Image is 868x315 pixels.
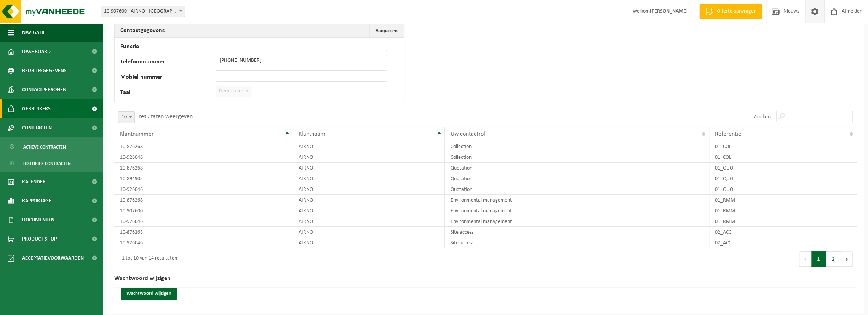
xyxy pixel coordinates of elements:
button: 2 [826,251,841,267]
td: Collection [445,152,709,163]
td: AIRNO [293,227,445,237]
td: 10-926046 [114,184,293,195]
td: Site access [445,227,709,237]
td: AIRNO [293,184,445,195]
td: 10-876268 [114,141,293,152]
span: Offerte aanvragen [715,8,758,15]
button: Previous [799,251,811,267]
span: Historiek contracten [23,156,71,171]
td: Site access [445,237,709,248]
td: AIRNO [293,163,445,173]
td: 10-876268 [114,227,293,237]
span: 10 [118,112,134,123]
label: Mobiel nummer [120,74,216,82]
button: Wachtwoord wijzigen [121,288,177,300]
strong: [PERSON_NAME] [650,8,688,14]
td: AIRNO [293,205,445,216]
td: 01_COL [709,152,857,163]
span: Contracten [22,118,52,137]
label: Zoeken: [753,114,772,120]
a: Historiek contracten [2,156,101,170]
td: AIRNO [293,173,445,184]
span: Contactpersonen [22,80,66,99]
td: 10-926046 [114,152,293,163]
td: 01_COL [709,141,857,152]
span: 10-907600 - AIRNO - ROESELARE [101,6,185,17]
button: Next [841,251,853,267]
div: 1 tot 10 van 14 resultaten [118,252,177,266]
td: 01_QUO [709,163,857,173]
h2: Contactgegevens [115,24,170,37]
td: AIRNO [293,195,445,205]
button: 1 [811,251,826,267]
td: 10-876268 [114,163,293,173]
td: 10-926046 [114,237,293,248]
span: 10 [118,111,135,123]
td: AIRNO [293,237,445,248]
td: 01_RMM [709,195,857,205]
label: Telefoonnummer [120,59,216,66]
span: Nederlands [216,86,251,97]
span: Aanpassen [376,28,398,33]
span: Referentie [715,131,741,137]
td: 02_ACC [709,227,857,237]
td: 10-907600 [114,205,293,216]
td: Collection [445,141,709,152]
td: Quotation [445,163,709,173]
button: Aanpassen [369,24,403,37]
td: Environmental management [445,216,709,227]
span: Navigatie [22,23,46,42]
span: Nederlands [216,86,251,97]
td: 01_QUO [709,173,857,184]
td: 01_QUO [709,184,857,195]
td: Environmental management [445,205,709,216]
span: Uw contactrol [451,131,485,137]
a: Actieve contracten [2,139,101,154]
span: Gebruikers [22,99,51,118]
span: Acceptatievoorwaarden [22,249,84,268]
td: Environmental management [445,195,709,205]
a: Offerte aanvragen [699,4,762,19]
span: Rapportage [22,191,51,210]
h2: Wachtwoord wijzigen [114,270,857,288]
td: AIRNO [293,216,445,227]
span: Klantnaam [299,131,325,137]
td: AIRNO [293,141,445,152]
td: Quotation [445,173,709,184]
span: Dashboard [22,42,51,61]
span: Documenten [22,210,54,229]
td: 01_RMM [709,216,857,227]
td: 01_RMM [709,205,857,216]
td: 10-876268 [114,195,293,205]
td: 10-894905 [114,173,293,184]
td: AIRNO [293,152,445,163]
td: 02_ACC [709,237,857,248]
span: Kalender [22,172,46,191]
span: Actieve contracten [23,140,66,154]
label: resultaten weergeven [139,113,193,120]
td: Quotation [445,184,709,195]
span: Klantnummer [120,131,154,137]
span: Product Shop [22,229,57,249]
label: Functie [120,44,216,51]
td: 10-926046 [114,216,293,227]
label: Taal [120,89,216,97]
span: 10-907600 - AIRNO - ROESELARE [101,6,185,17]
span: Bedrijfsgegevens [22,61,67,80]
